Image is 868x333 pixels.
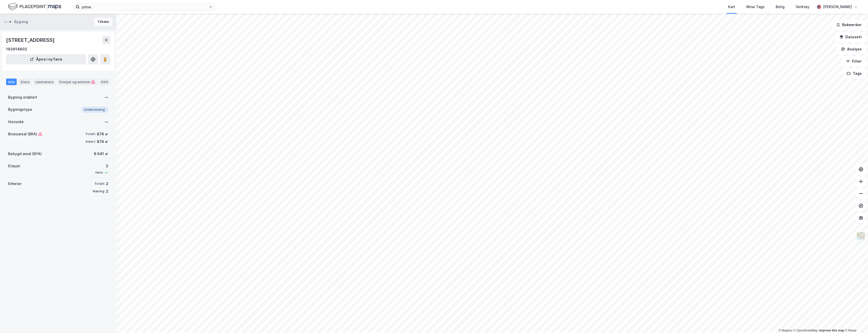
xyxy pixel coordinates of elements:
img: logo.f888ab2527a4732fd821a326f86c7f29.svg [8,2,61,11]
div: 3 [95,163,108,169]
div: Etasjer og enheter [59,80,95,84]
div: Bebygd areal (BYA) [8,151,42,157]
button: Analyse [837,44,866,54]
div: Info [6,79,17,85]
div: Verktøy [796,4,809,10]
div: [STREET_ADDRESS] [6,36,56,44]
div: Bruksareal (BRA) [8,131,42,137]
div: Annet: [85,140,96,144]
div: — [105,119,108,125]
div: 2 [106,181,108,187]
div: [PERSON_NAME] [823,4,852,10]
div: Bygning [14,19,28,25]
a: Improve this map [819,329,844,332]
div: ESG [99,79,110,85]
button: — [4,19,8,24]
div: Mine Tags [746,4,765,10]
div: 874 ㎡ [97,131,108,137]
a: Mapbox [778,329,792,332]
a: OpenStreetMap [793,329,818,332]
div: Leietakere [33,79,55,85]
div: Bolig [776,4,785,10]
div: 874 ㎡ [97,139,108,145]
div: — [105,94,108,100]
img: Z [856,231,866,241]
div: Bygningstype [8,106,32,113]
div: Etasjer [8,163,20,169]
div: Kart [728,4,735,10]
div: 193914802 [6,46,27,52]
button: Bokmerker [832,20,866,30]
button: Åpne i ny fane [6,54,86,64]
iframe: Chat Widget [843,309,868,333]
div: Eiere [19,79,31,85]
div: Historikk [8,119,24,125]
div: Heis: [95,171,103,175]
div: Bygning etablert [8,94,37,100]
div: 9 041 ㎡ [94,151,108,157]
div: Totalt: [94,182,105,186]
div: Totalt: [85,132,96,136]
button: Filter [842,56,866,66]
input: Søk på adresse, matrikkel, gårdeiere, leietakere eller personer [80,3,209,11]
div: Kontrollprogram for chat [843,309,868,333]
div: Næring: [93,189,105,193]
button: Datasett [835,32,866,42]
div: Enheter [8,181,21,187]
button: Tilbake [94,18,112,26]
div: 2 [106,188,108,194]
button: Tags [842,68,866,79]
